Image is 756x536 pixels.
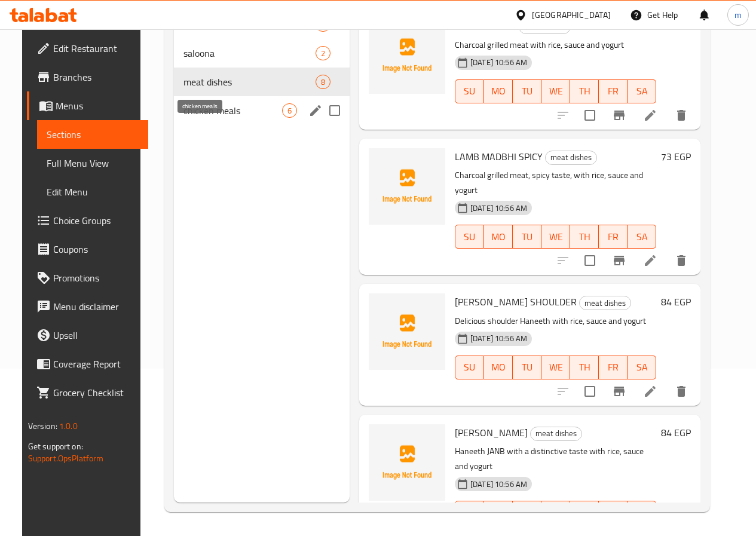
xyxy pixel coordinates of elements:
[27,34,148,63] a: Edit Restaurant
[489,228,508,246] span: MO
[27,264,148,292] a: Promotions
[541,225,570,249] button: WE
[541,501,570,525] button: WE
[466,203,532,214] span: [DATE] 10:56 AM
[455,424,528,442] span: [PERSON_NAME]
[460,228,479,246] span: SU
[628,225,656,249] button: SA
[460,82,479,100] span: SU
[455,356,484,379] button: SU
[27,91,148,120] a: Menus
[455,168,656,198] p: Charcoal grilled meat, spicy taste, with rice, sauce and yogurt
[513,225,541,249] button: TU
[53,213,139,228] span: Choice Groups
[53,328,139,342] span: Upsell
[455,79,484,103] button: SU
[59,418,78,434] span: 1.0.0
[541,79,570,103] button: WE
[53,70,139,84] span: Branches
[580,296,630,310] span: meat dishes
[570,225,599,249] button: TH
[546,82,565,100] span: WE
[632,228,651,246] span: SA
[455,444,656,474] p: Haneeth JANB with a distinctive taste with rice, sauce and yogurt
[605,377,633,406] button: Branch-specific-item
[27,63,148,91] a: Branches
[599,79,628,103] button: FR
[546,151,596,164] span: meat dishes
[546,359,565,376] span: WE
[546,228,565,246] span: WE
[577,248,602,273] span: Select to update
[513,79,541,103] button: TU
[545,151,597,165] div: meat dishes
[577,103,602,128] span: Select to update
[316,48,330,59] span: 2
[484,225,513,249] button: MO
[484,79,513,103] button: MO
[455,38,656,53] p: Charcoal grilled meat with rice, sauce and yogurt
[28,418,57,434] span: Version:
[667,101,696,130] button: delete
[27,235,148,264] a: Coupons
[369,148,445,225] img: LAMB MADBHI SPICY
[466,57,532,68] span: [DATE] 10:56 AM
[570,501,599,525] button: TH
[628,501,656,525] button: SA
[530,427,582,441] div: meat dishes
[174,68,350,96] div: meat dishes8
[575,228,594,246] span: TH
[47,127,139,142] span: Sections
[455,314,656,329] p: Delicious shoulder Haneeth with rice, sauce and yogurt
[667,377,696,406] button: delete
[484,501,513,525] button: MO
[183,75,316,89] div: meat dishes
[518,359,537,376] span: TU
[643,384,657,399] a: Edit menu item
[604,82,623,100] span: FR
[307,102,325,120] button: edit
[489,82,508,100] span: MO
[27,292,148,321] a: Menu disclaimer
[369,424,445,501] img: HANITH JANB
[53,385,139,400] span: Grocery Checklist
[605,246,633,275] button: Branch-specific-item
[513,501,541,525] button: TU
[628,356,656,379] button: SA
[532,8,611,22] div: [GEOGRAPHIC_DATA]
[27,350,148,378] a: Coverage Report
[531,427,581,440] span: meat dishes
[489,359,508,376] span: MO
[455,501,484,525] button: SU
[174,5,350,130] nav: Menu sections
[316,76,330,88] span: 8
[575,359,594,376] span: TH
[599,501,628,525] button: FR
[316,46,330,60] div: items
[47,185,139,199] span: Edit Menu
[316,75,330,89] div: items
[643,253,657,268] a: Edit menu item
[56,99,139,113] span: Menus
[661,293,691,310] h6: 84 EGP
[460,359,479,376] span: SU
[183,46,316,60] span: saloona
[484,356,513,379] button: MO
[661,148,691,165] h6: 73 EGP
[28,451,104,466] a: Support.OpsPlatform
[518,228,537,246] span: TU
[53,299,139,314] span: Menu disclaimer
[455,148,543,166] span: LAMB MADBHI SPICY
[27,206,148,235] a: Choice Groups
[53,271,139,285] span: Promotions
[53,41,139,56] span: Edit Restaurant
[513,356,541,379] button: TU
[53,357,139,371] span: Coverage Report
[47,156,139,170] span: Full Menu View
[604,359,623,376] span: FR
[37,149,148,177] a: Full Menu View
[455,225,484,249] button: SU
[183,103,282,118] span: chicken meals
[604,228,623,246] span: FR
